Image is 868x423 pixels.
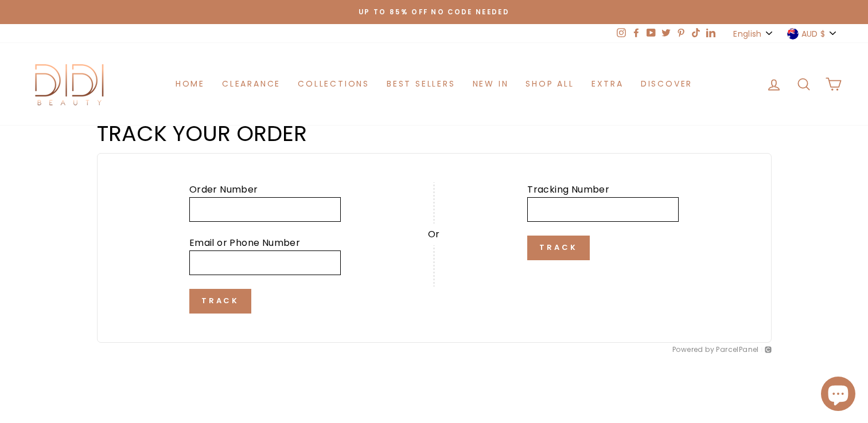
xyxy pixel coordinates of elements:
[672,345,759,354] a: Powered by ParcelPanel
[378,73,464,95] a: Best Sellers
[189,289,252,313] button: Track
[213,73,289,95] a: Clearance
[464,73,517,95] a: New in
[167,73,213,95] a: Home
[97,123,772,144] h1: Track Your Order
[784,24,842,43] button: AUD $
[765,346,772,353] img: channelwill
[733,28,761,40] span: English
[428,224,440,245] div: Or
[730,24,777,43] button: English
[289,73,378,95] a: Collections
[189,183,258,196] span: Order Number
[801,28,826,40] span: AUD $
[517,73,582,95] a: Shop All
[583,73,632,95] a: Extra
[27,60,113,108] img: Didi Beauty Co.
[632,73,701,95] a: Discover
[359,7,509,17] span: Up to 85% off NO CODE NEEDED
[189,236,300,249] span: Email or Phone Number
[527,183,609,196] span: Tracking Number
[818,377,859,414] inbox-online-store-chat: Shopify online store chat
[761,347,762,352] img: line
[167,73,701,95] ul: Primary
[527,236,590,260] button: Track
